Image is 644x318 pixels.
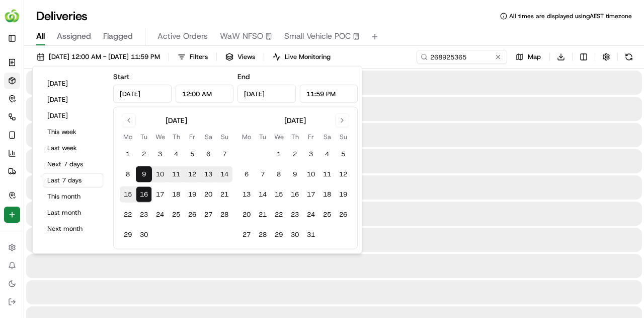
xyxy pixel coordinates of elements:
[107,156,127,164] span: [DATE]
[45,106,138,114] div: We're available if you need us!
[509,12,632,20] span: All times are displayed using AEST timezone
[220,30,263,42] span: WaW NFSO
[136,186,152,203] button: 16
[43,189,103,204] button: This month
[21,96,39,114] img: 8016278978528_b943e370aa5ada12b00a_72.png
[120,227,136,243] button: 29
[287,166,303,182] button: 9
[136,207,152,223] button: 23
[152,186,168,203] button: 17
[10,96,28,114] img: 1736555255976-a54dd68f-1ca7-489b-9aae-adbdc363a1c4
[200,166,216,182] button: 13
[43,157,103,171] button: Next 7 days
[303,166,319,182] button: 10
[200,207,216,223] button: 27
[136,227,152,243] button: 30
[4,8,20,24] img: HomeRun
[319,207,335,223] button: 25
[271,186,287,203] button: 15
[168,132,184,142] th: Thursday
[200,146,216,162] button: 6
[36,30,45,42] span: All
[168,207,184,223] button: 25
[31,183,82,192] span: [PERSON_NAME]
[152,146,168,162] button: 3
[303,227,319,243] button: 31
[237,52,255,61] span: Views
[216,166,232,182] button: 14
[184,146,200,162] button: 5
[184,166,200,182] button: 12
[335,186,351,203] button: 19
[20,225,77,235] span: Knowledge Base
[335,166,351,182] button: 12
[10,10,30,30] img: Nash
[238,186,255,203] button: 13
[335,207,351,223] button: 26
[528,52,541,61] span: Map
[238,166,255,182] button: 6
[271,146,287,162] button: 1
[122,113,136,128] button: Go to previous month
[255,227,271,243] button: 28
[287,146,303,162] button: 2
[71,243,122,251] a: Powered byPylon
[157,30,208,42] span: Active Orders
[85,226,93,234] div: 💻
[303,207,319,223] button: 24
[287,227,303,243] button: 30
[216,186,232,203] button: 21
[287,186,303,203] button: 16
[271,132,287,142] th: Wednesday
[319,146,335,162] button: 4
[43,206,103,220] button: Last month
[84,183,87,192] span: •
[45,96,165,106] div: Start new chat
[303,186,319,203] button: 17
[43,93,103,107] button: [DATE]
[10,174,26,190] img: Masood Aslam
[303,146,319,162] button: 3
[221,50,260,64] button: Views
[43,109,103,123] button: [DATE]
[287,132,303,142] th: Thursday
[284,115,306,125] div: [DATE]
[31,156,99,164] span: [PERSON_NAME] Deep
[237,85,296,103] input: Date
[166,115,187,125] div: [DATE]
[43,173,103,187] button: Last 7 days
[120,132,136,142] th: Monday
[255,166,271,182] button: 7
[26,65,181,76] input: Got a question? Start typing here...
[511,50,545,64] button: Map
[10,147,26,163] img: Brandan Deep
[237,72,250,81] label: End
[101,156,105,164] span: •
[4,4,20,28] button: HomeRun
[284,30,351,42] span: Small Vehicle POC
[417,50,507,64] input: Type to search
[120,207,136,223] button: 22
[120,186,136,203] button: 15
[238,207,255,223] button: 20
[171,99,183,111] button: Start new chat
[10,131,67,139] div: Past conversations
[200,186,216,203] button: 20
[81,221,166,239] a: 💻API Documentation
[136,132,152,142] th: Tuesday
[36,8,88,24] h1: Deliveries
[190,52,208,61] span: Filters
[43,77,103,91] button: [DATE]
[57,30,91,42] span: Assigned
[287,207,303,223] button: 23
[168,146,184,162] button: 4
[335,146,351,162] button: 5
[271,207,287,223] button: 22
[176,85,234,103] input: Time
[255,186,271,203] button: 14
[103,30,133,42] span: Flagged
[216,146,232,162] button: 7
[152,166,168,182] button: 10
[43,141,103,155] button: Last week
[300,85,358,103] input: Time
